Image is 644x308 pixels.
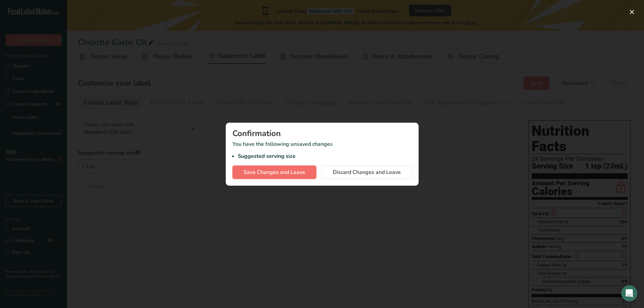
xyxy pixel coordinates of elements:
[244,168,305,176] span: Save Changes and Leave
[232,129,412,137] div: Confirmation
[232,140,412,160] p: You have the following unsaved changes
[333,168,401,176] span: Discard Changes and Leave
[322,166,412,179] button: Discard Changes and Leave
[238,152,412,160] li: Suggested serving size
[232,166,316,179] button: Save Changes and Leave
[621,285,637,301] div: Open Intercom Messenger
